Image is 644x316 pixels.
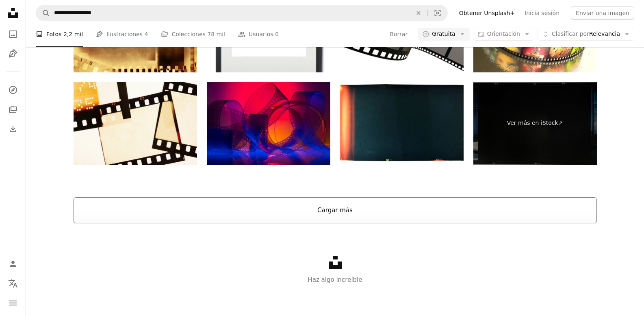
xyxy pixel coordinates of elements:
[5,275,21,292] button: Idioma
[5,256,21,272] a: Iniciar sesión / Registrarse
[161,21,225,47] a: Colecciones 78 mil
[418,28,470,41] button: Gratuita
[571,7,634,20] button: Enviar una imagen
[538,28,634,41] button: Clasificar porRelevancia
[552,31,589,37] span: Clasificar por
[74,82,197,165] img: Blank negative film frames with borders scan
[552,30,620,38] span: Relevancia
[340,82,464,165] img: 120mm negative film isolated on white
[96,21,148,47] a: Ilustraciones 4
[207,30,225,39] span: 78 mil
[26,275,644,285] p: Haz algo increíble
[428,5,447,21] button: Búsqueda visual
[5,26,21,42] a: Fotos
[74,197,597,223] button: Cargar más
[389,28,408,41] button: Borrar
[432,30,455,38] span: Gratuita
[5,46,21,62] a: Ilustraciones
[5,101,21,118] a: Colecciones
[144,30,148,39] span: 4
[5,295,21,311] button: Menú
[36,5,448,21] form: Encuentra imágenes en todo el sitio
[5,121,21,137] a: Historial de descargas
[473,28,534,41] button: Orientación
[5,5,21,23] a: Inicio — Unsplash
[238,21,279,47] a: Usuarios 0
[410,5,427,21] button: Borrar
[207,82,330,165] img: Película real para el fondo del cine
[275,30,279,39] span: 0
[520,7,564,20] a: Inicia sesión
[36,5,50,21] button: Buscar en Unsplash
[473,82,597,165] a: Ver más en iStock↗
[5,82,21,98] a: Explorar
[454,7,520,20] a: Obtener Unsplash+
[487,31,520,37] span: Orientación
